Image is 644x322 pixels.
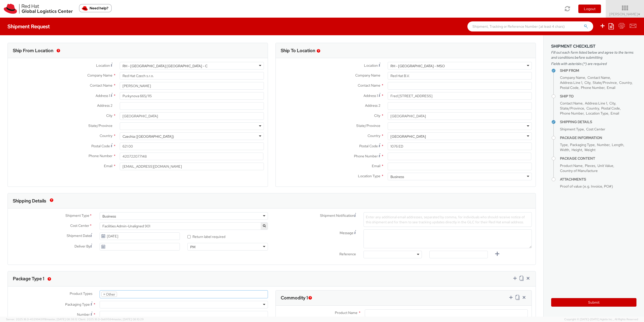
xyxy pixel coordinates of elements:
[113,317,144,321] span: master, [DATE] 08:10:29
[70,223,89,229] span: Cost Center
[560,163,583,168] span: Product Name
[638,12,641,16] span: ▼
[597,163,613,168] span: Unit Value
[78,317,144,321] span: Client: 2025.18.0-0e69584
[320,213,354,218] span: Shipment Notification
[586,106,599,111] span: Country
[390,134,426,139] div: [GEOGRAPHIC_DATA]
[187,235,191,238] input: Return label required
[339,252,356,256] span: Reference
[87,73,112,78] span: Company Name
[8,24,50,29] h4: Shipment Request
[581,85,605,90] span: Phone Number
[619,80,632,85] span: Country
[607,85,615,90] span: Email
[123,63,208,68] div: RH - [GEOGRAPHIC_DATA] [GEOGRAPHIC_DATA] - C
[96,93,110,98] span: Address 1
[368,133,380,138] span: Country
[104,164,112,168] span: Email
[123,134,174,139] div: Czechia ([GEOGRAPHIC_DATA])
[560,80,582,85] span: Address Line 1
[103,292,105,297] span: ×
[612,142,623,147] span: Length
[88,123,112,128] span: State/Province
[560,94,636,98] h4: Ship To
[359,144,378,148] span: Postal Code
[358,83,380,88] span: Contact Name
[100,133,112,138] span: Country
[74,244,90,249] span: Deliver By
[47,317,77,321] span: master, [DATE] 08:38:12
[560,168,598,173] span: Country of Manufacture
[572,148,582,152] span: Height
[390,63,445,68] div: RH - [GEOGRAPHIC_DATA] - MSO
[609,12,641,16] span: [PERSON_NAME]
[374,113,380,118] span: City
[467,21,593,31] input: Shipment, Tracking or Reference Number (at least 4 chars)
[106,113,112,118] span: City
[366,215,525,224] span: Enter any additional email addresses, separated by comma, for individuals who should receive noti...
[601,106,620,111] span: Postal Code
[609,101,615,105] span: City
[13,48,53,53] h3: Ship From Location
[586,127,605,131] span: Cost Center
[611,111,619,116] span: Email
[564,317,638,321] span: Copyright © [DATE]-[DATE] Agistix Inc., All Rights Reserved
[101,292,117,297] li: Other
[356,123,380,128] span: State/Province
[6,317,77,321] span: Server: 2025.18.0-4329943ff18
[102,224,265,228] span: Facilities Admin-Unaligned 901
[187,233,226,239] label: Return label required
[551,50,636,60] span: Fill out each form listed below and agree to the terms and conditions before submitting
[560,157,636,160] h4: Package Content
[65,213,89,219] span: Shipment Type
[97,103,112,108] span: Address 2
[364,63,378,68] span: Location
[570,142,595,147] span: Packaging Type
[340,231,353,235] span: Message
[91,144,110,148] span: Postal Code
[365,103,380,108] span: Address 2
[96,63,110,68] span: Location
[335,310,357,315] span: Product Name
[560,111,584,116] span: Phone Number
[102,214,116,219] div: Business
[190,244,195,249] div: PM
[578,5,601,13] button: Logout
[584,80,590,85] span: City
[560,136,636,140] h4: Package Information
[364,93,378,98] span: Address 1
[281,295,308,300] h3: Commodity 1
[584,148,595,152] span: Weight
[560,106,584,111] span: State/Province
[551,44,636,49] h3: Shipment Checklist
[560,127,584,131] span: Shipment Type
[551,61,636,66] span: Fields with asterisks (*) are required
[70,291,92,296] span: Product Types
[355,73,380,78] span: Company Name
[281,48,315,53] h3: Ship To Location
[560,142,568,147] span: Type
[100,222,268,230] span: Facilities Admin-Unaligned 901
[560,148,569,152] span: Width
[585,163,595,168] span: Pieces
[390,174,404,179] div: Business
[560,75,585,80] span: Company Name
[89,154,112,158] span: Phone Number
[77,312,90,317] span: Number
[79,4,112,12] button: Need help?
[67,233,90,238] span: Shipment Date
[13,276,44,281] h3: Package Type 1
[372,164,380,168] span: Email
[593,80,617,85] span: State/Province
[13,198,46,203] h3: Shipping Details
[560,184,613,189] span: Proof of value (e.g. Invoice, PO#)
[354,154,378,158] span: Phone Number
[65,302,90,307] span: Packaging Type
[560,120,636,124] h4: Shipping Details
[4,4,73,14] img: rh-logistics-00dfa346123c4ec078e1.svg
[560,69,636,73] h4: Ship From
[90,83,112,88] span: Contact Name
[597,142,610,147] span: Number
[551,298,636,307] button: Submit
